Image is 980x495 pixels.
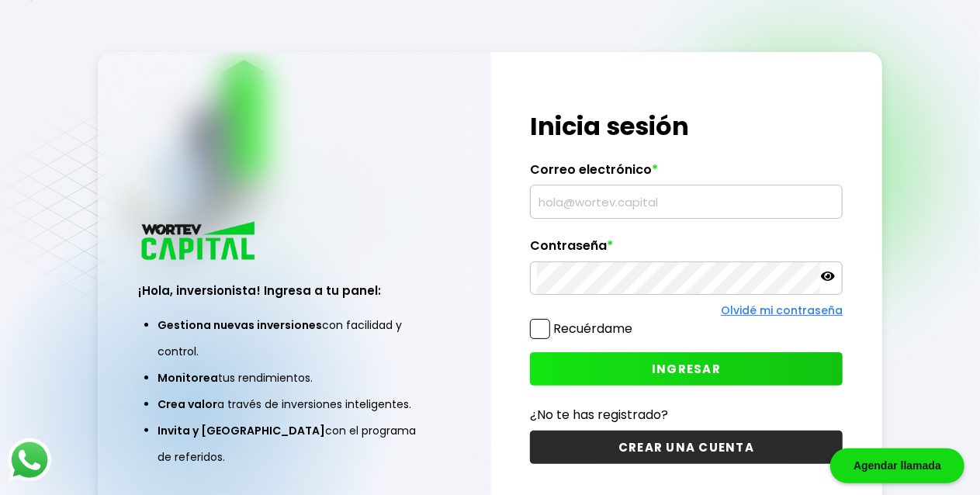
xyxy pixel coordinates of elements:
[158,396,217,412] span: Crea valor
[530,162,843,185] label: Correo electrónico
[530,405,843,464] a: ¿No te has registrado?CREAR UNA CUENTA
[158,317,322,333] span: Gestiona nuevas inversiones
[158,423,325,438] span: Invita y [GEOGRAPHIC_DATA]
[158,312,431,365] li: con facilidad y control.
[553,320,632,337] label: Recuérdame
[530,352,843,386] button: INGRESAR
[8,438,51,482] img: logos_whatsapp-icon.242b2217.svg
[537,185,836,218] input: hola@wortev.capital
[530,238,843,261] label: Contraseña
[138,220,261,265] img: logo_wortev_capital
[652,361,721,377] span: INGRESAR
[158,391,431,417] li: a través de inversiones inteligentes.
[530,405,843,424] p: ¿No te has registrado?
[138,282,451,299] h3: ¡Hola, inversionista! Ingresa a tu panel:
[158,365,431,391] li: tus rendimientos.
[530,431,843,464] button: CREAR UNA CUENTA
[158,417,431,470] li: con el programa de referidos.
[721,303,843,318] a: Olvidé mi contraseña
[158,370,218,386] span: Monitorea
[830,448,964,483] div: Agendar llamada
[530,108,843,145] h1: Inicia sesión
